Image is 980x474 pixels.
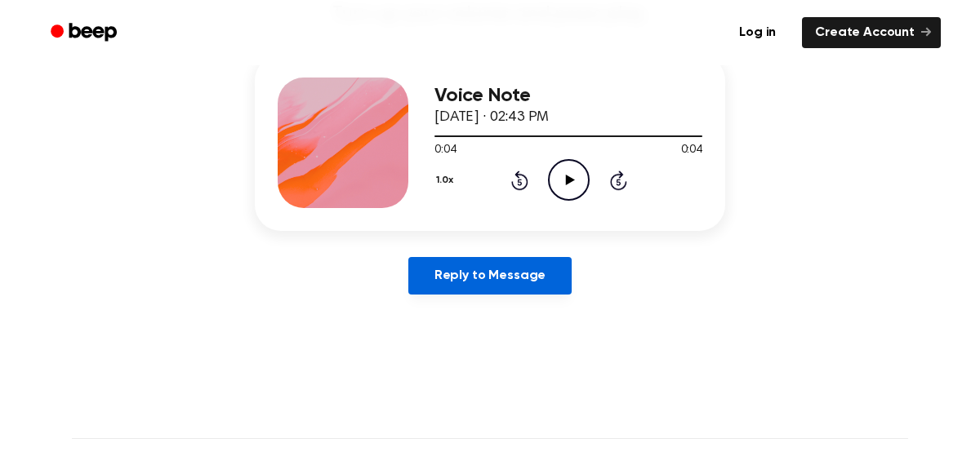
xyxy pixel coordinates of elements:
h3: Voice Note [434,85,702,107]
span: 0:04 [681,142,702,159]
button: 1.0x [434,166,459,194]
a: Beep [39,17,131,49]
a: Create Account [802,17,941,48]
a: Log in [723,14,792,51]
span: 0:04 [434,142,456,159]
a: Reply to Message [408,257,572,295]
span: [DATE] · 02:43 PM [434,110,549,125]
